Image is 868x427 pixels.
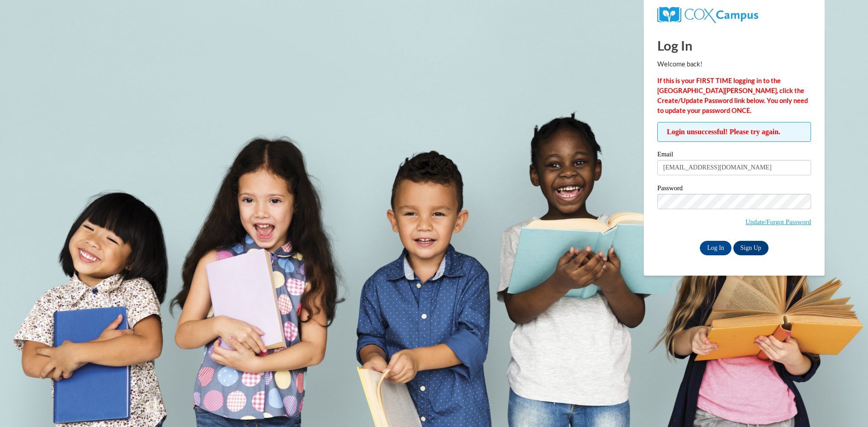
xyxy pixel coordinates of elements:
span: Login unsuccessful! Please try again. [657,122,811,142]
label: Email [657,151,811,160]
a: Update/Forgot Password [745,218,811,225]
h1: Log In [657,36,811,55]
strong: If this is your FIRST TIME logging in to the [GEOGRAPHIC_DATA][PERSON_NAME], click the Create/Upd... [657,77,808,114]
a: COX Campus [657,10,758,18]
label: Password [657,185,811,194]
a: Sign Up [733,241,769,255]
input: Log In [700,241,731,255]
img: COX Campus [657,7,758,23]
p: Welcome back! [657,59,811,69]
